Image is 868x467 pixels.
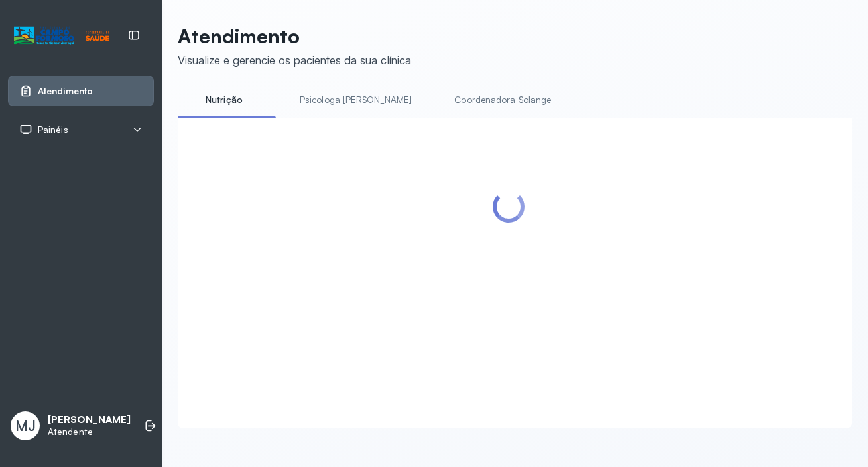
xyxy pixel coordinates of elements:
p: Atendimento [178,24,411,48]
a: Psicologa [PERSON_NAME] [286,89,425,111]
span: Atendimento [38,86,93,97]
p: Atendente [48,426,131,438]
a: Coordenadora Solange [441,89,564,111]
span: Painéis [38,124,68,136]
a: Nutrição [178,89,271,111]
div: Visualize e gerencie os pacientes da sua clínica [178,53,411,67]
a: Atendimento [19,84,143,98]
p: [PERSON_NAME] [48,414,131,426]
img: Logotipo do estabelecimento [14,25,109,47]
